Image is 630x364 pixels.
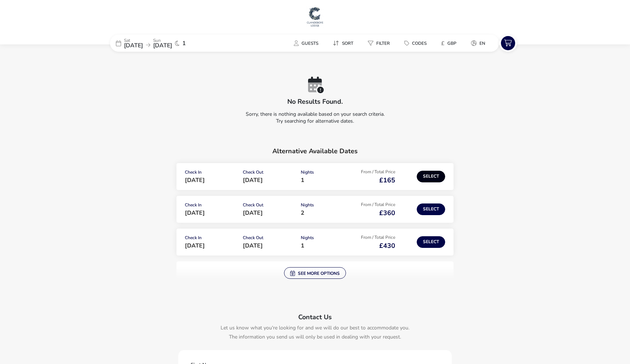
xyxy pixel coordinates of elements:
[243,209,263,217] span: [DATE]
[435,38,465,48] naf-pibe-menu-bar-item: £GBP
[185,203,237,210] p: Check In
[185,209,205,217] span: [DATE]
[182,40,186,46] span: 1
[284,267,346,279] button: See more options
[435,38,462,48] button: £GBP
[417,171,445,182] button: Select
[301,203,345,210] p: Nights
[243,236,295,243] p: Check Out
[182,308,448,323] h2: Contact Us
[441,40,444,47] i: £
[447,40,456,46] span: GBP
[398,38,435,48] naf-pibe-menu-bar-item: Codes
[301,176,304,184] span: 1
[376,40,390,46] span: Filter
[465,38,494,48] naf-pibe-menu-bar-item: en
[153,41,172,50] span: [DATE]
[342,40,353,46] span: Sort
[288,38,324,48] button: Guests
[479,40,485,46] span: en
[351,170,395,177] p: From / Total Price
[379,209,395,217] span: £360
[301,209,304,217] span: 2
[327,38,359,48] button: Sort
[110,105,520,127] p: Sorry, there is nothing available based on your search criteria. Try searching for alternative da...
[417,236,445,248] button: Select
[124,41,143,50] span: [DATE]
[351,235,395,242] p: From / Total Price
[287,97,343,106] h2: No results found.
[185,242,205,250] span: [DATE]
[176,142,454,163] h2: Alternative Available Dates
[124,38,143,43] p: Sat
[301,170,345,177] p: Nights
[185,170,237,177] p: Check In
[306,6,324,28] img: Main Website
[398,38,432,48] button: Codes
[351,202,395,210] p: From / Total Price
[379,241,395,250] span: £430
[243,242,263,250] span: [DATE]
[302,40,318,46] span: Guests
[288,38,327,48] naf-pibe-menu-bar-item: Guests
[412,40,427,46] span: Codes
[110,35,219,52] div: Sat[DATE]Sun[DATE]1
[243,170,295,177] p: Check Out
[327,38,362,48] naf-pibe-menu-bar-item: Sort
[465,38,491,48] button: en
[362,38,398,48] naf-pibe-menu-bar-item: Filter
[185,236,237,243] p: Check In
[182,332,448,341] p: The information you send us will only be used in dealing with your request.
[290,270,340,276] span: See more options
[153,38,172,43] p: Sun
[301,236,345,243] p: Nights
[182,323,448,332] p: Let us know what you're looking for and we will do our best to accommodate you.
[243,203,295,210] p: Check Out
[379,176,395,185] span: £165
[362,38,396,48] button: Filter
[301,242,304,250] span: 1
[243,176,263,184] span: [DATE]
[185,176,205,184] span: [DATE]
[417,203,445,215] button: Select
